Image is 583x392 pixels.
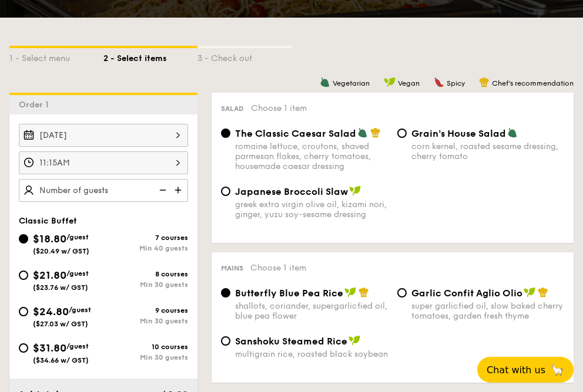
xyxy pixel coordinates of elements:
[477,357,574,383] button: Chat with us🦙
[221,129,230,138] input: The Classic Caesar Saladromaine lettuce, croutons, shaved parmesan flakes, cherry tomatoes, house...
[411,141,564,161] div: corn kernel, roasted sesame dressing, cherry tomato
[235,349,388,359] div: multigrain rice, roasted black soybean
[33,247,89,255] span: ($20.49 w/ GST)
[197,48,291,65] div: 3 - Check out
[358,287,369,298] img: icon-chef-hat.a58ddaea.svg
[19,271,28,280] input: $21.80/guest($23.76 w/ GST)8 coursesMin 30 guests
[320,77,330,87] img: icon-vegetarian.fe4039eb.svg
[103,353,188,361] div: Min 30 guests
[103,343,188,351] div: 10 courses
[397,288,407,298] input: Garlic Confit Aglio Oliosuper garlicfied oil, slow baked cherry tomatoes, garden fresh thyme
[344,287,356,298] img: icon-vegan.f8ff3823.svg
[411,301,564,321] div: super garlicfied oil, slow baked cherry tomatoes, garden fresh thyme
[19,100,53,110] span: Order 1
[33,342,66,354] span: $31.80
[103,244,188,252] div: Min 40 guests
[398,79,420,87] span: Vegan
[33,356,89,364] span: ($34.66 w/ GST)
[221,187,230,196] input: Japanese Broccoli Slawgreek extra virgin olive oil, kizami nori, ginger, yuzu soy-sesame dressing
[235,301,388,321] div: shallots, coriander, supergarlicfied oil, blue pea flower
[19,307,28,316] input: $24.80/guest($27.03 w/ GST)9 coursesMin 30 guests
[33,305,69,318] span: $24.80
[103,48,197,65] div: 2 - Select items
[19,234,28,244] input: $18.80/guest($20.49 w/ GST)7 coursesMin 40 guests
[479,77,490,87] img: icon-chef-hat.a58ddaea.svg
[235,200,388,219] div: greek extra virgin olive oil, kizami nori, ginger, yuzu soy-sesame dressing
[170,179,188,201] img: icon-add.58712e84.svg
[103,306,188,315] div: 9 courses
[19,179,188,202] input: Number of guests
[19,343,28,353] input: $31.80/guest($34.66 w/ GST)10 coursesMin 30 guests
[349,335,360,346] img: icon-vegan.f8ff3823.svg
[221,288,230,298] input: Butterfly Blue Pea Riceshallots, coriander, supergarlicfied oil, blue pea flower
[507,127,518,138] img: icon-vegetarian.fe4039eb.svg
[33,232,66,245] span: $18.80
[538,287,548,298] img: icon-chef-hat.a58ddaea.svg
[235,141,388,171] div: romaine lettuce, croutons, shaved parmesan flakes, cherry tomatoes, housemade caesar dressing
[103,234,188,242] div: 7 courses
[524,287,535,298] img: icon-vegan.f8ff3823.svg
[33,269,66,282] span: $21.80
[250,263,306,273] span: Choose 1 item
[221,264,243,272] span: Mains
[153,179,170,201] img: icon-reduce.1d2dbef1.svg
[103,270,188,278] div: 8 courses
[235,336,347,347] span: Sanshoku Steamed Rice
[66,342,89,350] span: /guest
[33,320,88,328] span: ($27.03 w/ GST)
[492,79,574,87] span: Chef's recommendation
[235,186,348,197] span: Japanese Broccoli Slaw
[434,77,444,87] img: icon-spicy.37a8142b.svg
[69,306,91,314] span: /guest
[235,288,343,299] span: Butterfly Blue Pea Rice
[487,364,545,376] span: Chat with us
[251,103,307,113] span: Choose 1 item
[221,336,230,346] input: Sanshoku Steamed Ricemultigrain rice, roasted black soybean
[9,48,103,65] div: 1 - Select menu
[333,79,370,87] span: Vegetarian
[550,363,564,377] span: 🦙
[33,283,88,292] span: ($23.76 w/ GST)
[397,129,407,138] input: Grain's House Saladcorn kernel, roasted sesame dressing, cherry tomato
[221,104,244,113] span: Salad
[103,317,188,325] div: Min 30 guests
[19,124,188,147] input: Event date
[384,77,396,87] img: icon-vegan.f8ff3823.svg
[103,281,188,289] div: Min 30 guests
[411,288,522,299] span: Garlic Confit Aglio Olio
[66,269,89,278] span: /guest
[19,151,188,174] input: Event time
[349,185,361,196] img: icon-vegan.f8ff3823.svg
[19,216,77,226] span: Classic Buffet
[235,128,356,139] span: The Classic Caesar Salad
[411,128,506,139] span: Grain's House Salad
[370,127,381,138] img: icon-chef-hat.a58ddaea.svg
[357,127,368,138] img: icon-vegetarian.fe4039eb.svg
[66,233,89,241] span: /guest
[447,79,465,87] span: Spicy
